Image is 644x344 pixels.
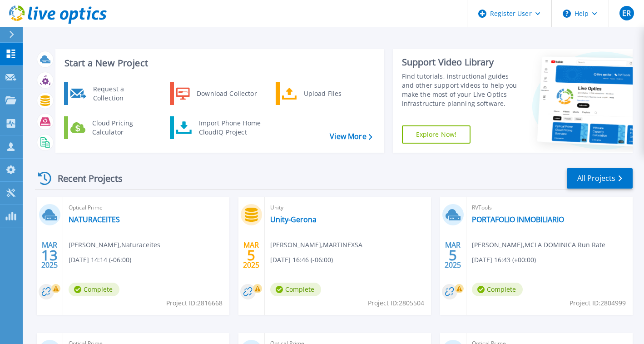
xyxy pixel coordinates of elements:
[567,168,633,189] a: All Projects
[402,56,522,68] div: Support Video Library
[330,132,372,141] a: View More
[166,298,223,308] span: Project ID: 2816668
[69,255,131,265] span: [DATE] 14:14 (-06:00)
[89,85,155,103] div: Request a Collection
[194,119,265,137] div: Import Phone Home CloudIQ Project
[368,298,424,308] span: Project ID: 2805504
[622,10,631,17] span: ER
[402,125,471,144] a: Explore Now!
[270,255,333,265] span: [DATE] 16:46 (-06:00)
[402,72,522,108] div: Find tutorials, instructional guides and other support videos to help you make the most of your L...
[69,283,119,296] span: Complete
[472,283,523,296] span: Complete
[570,298,626,308] span: Project ID: 2804999
[299,85,367,103] div: Upload Files
[270,203,426,213] span: Unity
[472,255,536,265] span: [DATE] 16:43 (+00:00)
[243,239,260,272] div: MAR 2025
[64,58,372,68] h3: Start a New Project
[472,203,627,213] span: RVTools
[270,215,317,224] a: Unity-Gerona
[64,116,157,139] a: Cloud Pricing Calculator
[69,215,120,224] a: NATURACEITES
[276,82,369,105] a: Upload Files
[247,251,255,259] span: 5
[444,239,461,272] div: MAR 2025
[69,240,160,250] span: [PERSON_NAME] , Naturaceites
[41,251,58,259] span: 13
[472,215,564,224] a: PORTAFOLIO INMOBILIARIO
[69,203,224,213] span: Optical Prime
[449,251,457,259] span: 5
[192,85,261,103] div: Download Collector
[170,82,263,105] a: Download Collector
[41,239,58,272] div: MAR 2025
[35,167,135,189] div: Recent Projects
[88,119,155,137] div: Cloud Pricing Calculator
[472,240,605,250] span: [PERSON_NAME] , MCLA DOMINICA Run Rate
[64,82,157,105] a: Request a Collection
[270,240,362,250] span: [PERSON_NAME] , MARTINEXSA
[270,283,321,296] span: Complete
